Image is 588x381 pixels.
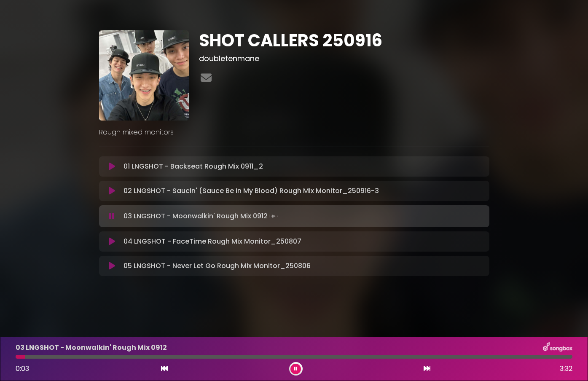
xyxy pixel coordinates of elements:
[124,161,263,172] p: 01 LNGSHOT - Backseat Rough Mix 0911_2
[124,261,311,271] p: 05 LNGSHOT - Never Let Go Rough Mix Monitor_250806
[99,127,489,137] p: Rough mixed monitors
[99,30,189,121] img: EhfZEEfJT4ehH6TTm04u
[268,210,279,222] img: waveform4.gif
[199,54,489,63] h3: doubletenmane
[199,30,489,51] h1: SHOT CALLERS 250916
[124,236,301,247] p: 04 LNGSHOT - FaceTime Rough Mix Monitor_250807
[124,186,379,196] p: 02 LNGSHOT - Saucin' (Sauce Be In My Blood) Rough Mix Monitor_250916-3
[124,210,279,222] p: 03 LNGSHOT - Moonwalkin' Rough Mix 0912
